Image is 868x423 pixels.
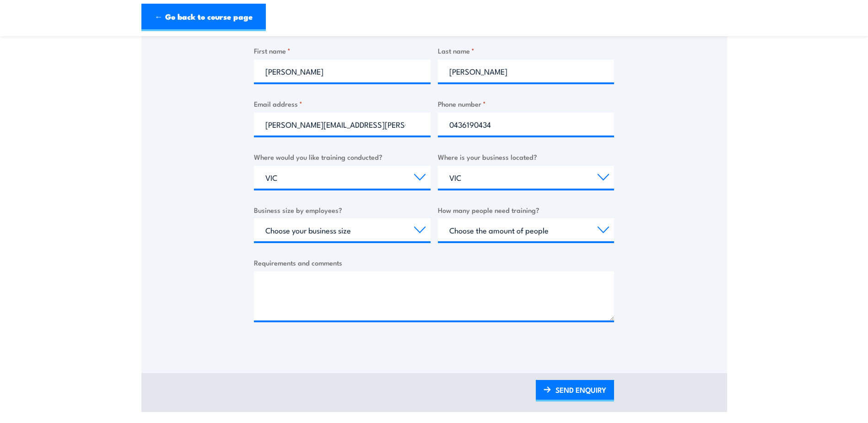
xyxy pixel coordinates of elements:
label: Where is your business located? [438,152,615,162]
label: How many people need training? [438,205,615,215]
label: Where would you like training conducted? [254,152,431,162]
label: First name [254,45,431,56]
label: Email address [254,98,431,109]
label: Requirements and comments [254,257,614,268]
a: ← Go back to course page [141,4,266,31]
label: Last name [438,45,615,56]
label: Business size by employees? [254,205,431,215]
a: SEND ENQUIRY [536,380,614,401]
label: Phone number [438,98,615,109]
